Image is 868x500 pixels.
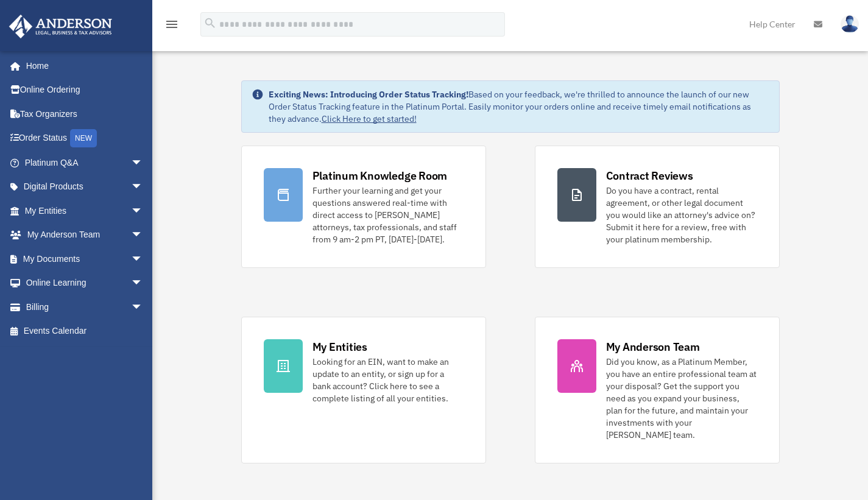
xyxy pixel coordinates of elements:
a: Online Learningarrow_drop_down [9,271,161,295]
a: My Anderson Team Did you know, as a Platinum Member, you have an entire professional team at your... [535,317,780,463]
div: My Anderson Team [606,339,700,354]
span: arrow_drop_down [131,223,155,248]
span: arrow_drop_down [131,150,155,175]
a: My Documentsarrow_drop_down [9,247,161,271]
strong: Exciting News: Introducing Order Status Tracking! [269,89,468,100]
a: My Entitiesarrow_drop_down [9,199,161,223]
span: arrow_drop_down [131,295,155,320]
img: User Pic [841,15,859,33]
a: Online Ordering [9,78,161,102]
div: Contract Reviews [606,168,693,183]
a: My Entities Looking for an EIN, want to make an update to an entity, or sign up for a bank accoun... [241,317,486,463]
i: menu [164,17,179,32]
div: Did you know, as a Platinum Member, you have an entire professional team at your disposal? Get th... [606,356,757,441]
a: Events Calendar [9,319,161,343]
div: Looking for an EIN, want to make an update to an entity, or sign up for a bank account? Click her... [312,356,464,404]
div: NEW [70,129,97,147]
span: arrow_drop_down [131,247,155,272]
a: Home [9,54,155,78]
a: Platinum Q&Aarrow_drop_down [9,150,161,175]
a: Order StatusNEW [9,126,161,151]
a: Billingarrow_drop_down [9,295,161,319]
a: Click Here to get started! [322,113,417,124]
div: Based on your feedback, we're thrilled to announce the launch of our new Order Status Tracking fe... [269,88,769,125]
div: Further your learning and get your questions answered real-time with direct access to [PERSON_NAM... [312,185,464,245]
a: Digital Productsarrow_drop_down [9,175,161,199]
div: Platinum Knowledge Room [312,168,448,183]
a: My Anderson Teamarrow_drop_down [9,223,161,247]
div: Do you have a contract, rental agreement, or other legal document you would like an attorney's ad... [606,185,757,245]
span: arrow_drop_down [131,199,155,224]
span: arrow_drop_down [131,175,155,200]
span: arrow_drop_down [131,271,155,296]
a: Contract Reviews Do you have a contract, rental agreement, or other legal document you would like... [535,146,780,268]
i: search [203,16,217,30]
a: Platinum Knowledge Room Further your learning and get your questions answered real-time with dire... [241,146,486,268]
a: Tax Organizers [9,102,161,126]
img: Anderson Advisors Platinum Portal [5,15,116,38]
div: My Entities [312,339,367,354]
a: menu [164,21,179,32]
